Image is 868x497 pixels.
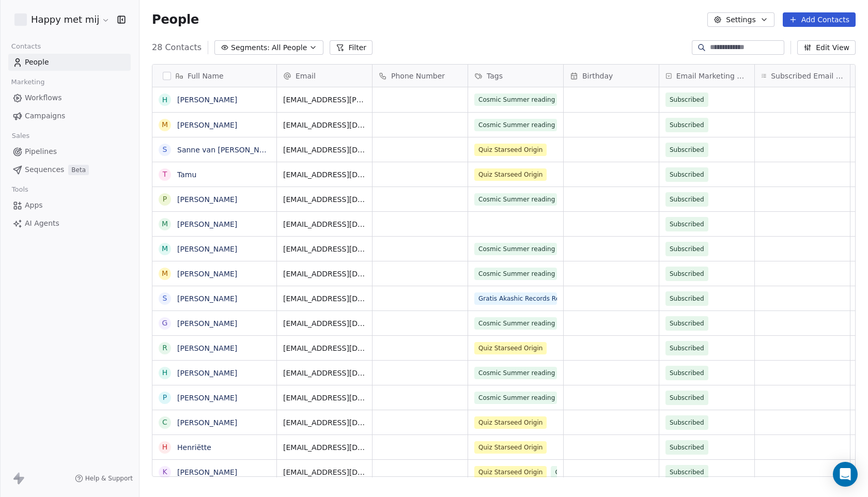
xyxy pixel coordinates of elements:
span: Campaigns [25,111,65,121]
button: Happy met mij [12,11,110,28]
span: Beta [68,165,89,175]
span: Subscribed [670,368,704,378]
span: [EMAIL_ADDRESS][PERSON_NAME][DOMAIN_NAME] [283,95,366,105]
span: Contacts [7,39,45,54]
span: Gratis Akashic Records Reading [474,292,557,305]
span: People [25,57,49,68]
a: Tamu [177,170,196,179]
a: [PERSON_NAME] [177,468,237,476]
div: R [162,343,167,353]
button: Add Contacts [783,12,856,27]
span: Quiz Starseed Origin [474,416,547,429]
span: [EMAIL_ADDRESS][DOMAIN_NAME] [283,219,366,229]
span: Subscribed [670,95,704,105]
a: Apps [8,197,131,214]
a: [PERSON_NAME] [177,369,237,377]
span: Pipelines [25,146,57,157]
span: Quiz Starseed Origin [474,466,547,478]
span: Subscribed [670,169,704,180]
div: Full Name [152,65,276,87]
button: Filter [330,40,373,55]
span: Subscribed [670,194,704,205]
button: Settings [707,12,774,27]
a: [PERSON_NAME] [177,294,237,303]
span: Cosmic Summer reading [551,466,633,478]
span: Phone Number [391,71,445,81]
span: [EMAIL_ADDRESS][DOMAIN_NAME] [283,269,366,279]
span: Sequences [25,164,64,175]
div: Birthday [564,65,659,87]
span: Workflows [25,92,62,103]
span: [EMAIL_ADDRESS][DOMAIN_NAME] [283,368,366,378]
div: H [162,367,168,378]
div: G [162,318,168,329]
div: Email Marketing Consent [659,65,754,87]
div: H [162,95,168,105]
span: Marketing [7,74,49,90]
div: Subscribed Email Categories [755,65,850,87]
a: Help & Support [75,474,133,483]
div: Email [277,65,372,87]
span: Tools [7,182,33,197]
span: Quiz Starseed Origin [474,168,547,181]
a: [PERSON_NAME] [177,394,237,402]
div: P [163,194,167,205]
span: Happy met mij [31,13,99,26]
span: Subscribed [670,467,704,477]
span: Email Marketing Consent [676,71,748,81]
span: [EMAIL_ADDRESS][DOMAIN_NAME] [283,244,366,254]
span: AI Agents [25,218,59,229]
div: M [162,219,168,229]
span: Subscribed [670,343,704,353]
button: Edit View [797,40,856,55]
a: Henriëtte [177,443,211,452]
span: Quiz Starseed Origin [474,441,547,454]
span: [EMAIL_ADDRESS][DOMAIN_NAME] [283,343,366,353]
span: People [152,12,199,27]
div: C [162,417,167,428]
a: [PERSON_NAME] [177,96,237,104]
span: 28 Contacts [152,41,202,54]
span: [EMAIL_ADDRESS][DOMAIN_NAME] [283,194,366,205]
span: Subscribed [670,219,704,229]
span: Tags [487,71,503,81]
a: [PERSON_NAME] [177,319,237,328]
div: K [162,467,167,477]
div: Tags [468,65,563,87]
span: Cosmic Summer reading [474,367,557,379]
a: [PERSON_NAME] [177,245,237,253]
span: [EMAIL_ADDRESS][DOMAIN_NAME] [283,120,366,130]
span: Birthday [582,71,613,81]
div: M [162,119,168,130]
a: Sanne van [PERSON_NAME] [177,146,278,154]
span: Subscribed [670,269,704,279]
span: Quiz Starseed Origin [474,342,547,354]
span: Email [296,71,316,81]
span: Help & Support [85,474,133,483]
span: Subscribed [670,293,704,304]
span: Apps [25,200,43,211]
a: [PERSON_NAME] [177,344,237,352]
span: [EMAIL_ADDRESS][DOMAIN_NAME] [283,393,366,403]
div: Phone Number [373,65,468,87]
span: [EMAIL_ADDRESS][DOMAIN_NAME] [283,293,366,304]
div: T [163,169,167,180]
a: People [8,54,131,71]
a: [PERSON_NAME] [177,195,237,204]
span: Subscribed Email Categories [771,71,844,81]
span: Cosmic Summer reading [474,317,557,330]
span: Subscribed [670,120,704,130]
a: [PERSON_NAME] [177,121,237,129]
span: Subscribed [670,318,704,329]
div: M [162,268,168,279]
div: H [162,442,168,453]
div: grid [152,87,277,477]
span: Cosmic Summer reading [474,193,557,206]
div: S [163,293,167,304]
span: Cosmic Summer reading [474,94,557,106]
a: SequencesBeta [8,161,131,178]
a: [PERSON_NAME] [177,418,237,427]
a: [PERSON_NAME] [177,270,237,278]
span: Cosmic Summer reading [474,119,557,131]
a: Workflows [8,89,131,106]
